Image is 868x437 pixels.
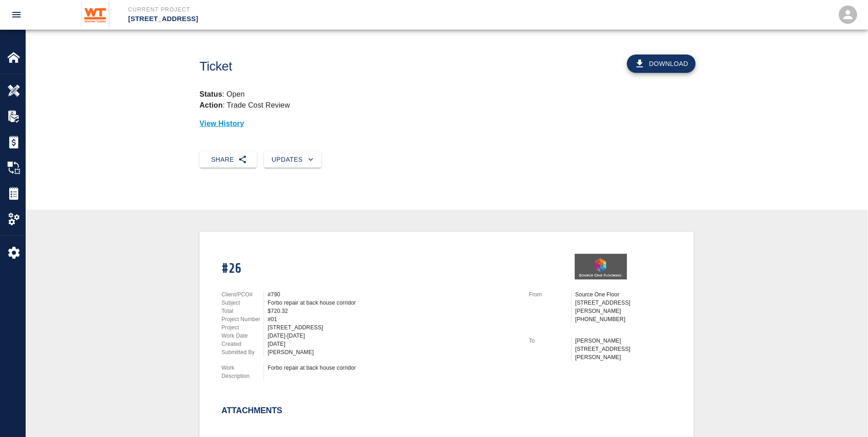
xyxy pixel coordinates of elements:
p: Client/PCO# [221,290,264,299]
p: Project Number [221,315,264,323]
h2: Attachments [221,406,282,416]
p: Subject [221,299,264,307]
div: Forbo repair at back house corridor [268,299,518,307]
div: [DATE]-[DATE] [268,332,518,340]
p: Total [221,307,264,315]
button: Download [627,55,695,73]
p: : Open [199,89,694,100]
p: Work Description [221,364,264,380]
button: Updates [264,151,321,168]
p: [STREET_ADDRESS][PERSON_NAME] [575,299,672,315]
div: $720.32 [268,307,518,315]
p: From [529,290,571,299]
button: open drawer [5,4,27,26]
div: [PERSON_NAME] [268,348,518,356]
p: : Trade Cost Review [199,101,290,109]
h1: Ticket [199,59,485,74]
div: #790 [268,290,518,299]
div: Forbo repair at back house corridor [268,364,518,372]
button: Share [199,151,257,168]
strong: Status [199,90,222,98]
div: #01 [268,315,518,323]
h1: #26 [221,261,518,277]
div: [DATE] [268,340,518,348]
p: [PHONE_NUMBER] [575,315,672,323]
p: To [529,337,571,345]
strong: Action [199,101,223,109]
p: Current Project [128,5,484,14]
p: [STREET_ADDRESS] [128,14,484,24]
img: Source One Floor [575,254,627,279]
p: [PERSON_NAME] [575,337,672,345]
iframe: Chat Widget [822,393,868,437]
img: Whiting-Turner [81,2,110,27]
p: [STREET_ADDRESS][PERSON_NAME] [575,345,672,361]
div: [STREET_ADDRESS] [268,323,518,332]
p: Submitted By [221,348,264,356]
p: Source One Floor [575,290,672,299]
p: Created [221,340,264,348]
p: Work Date [221,332,264,340]
p: Project [221,323,264,332]
p: View History [199,118,694,129]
